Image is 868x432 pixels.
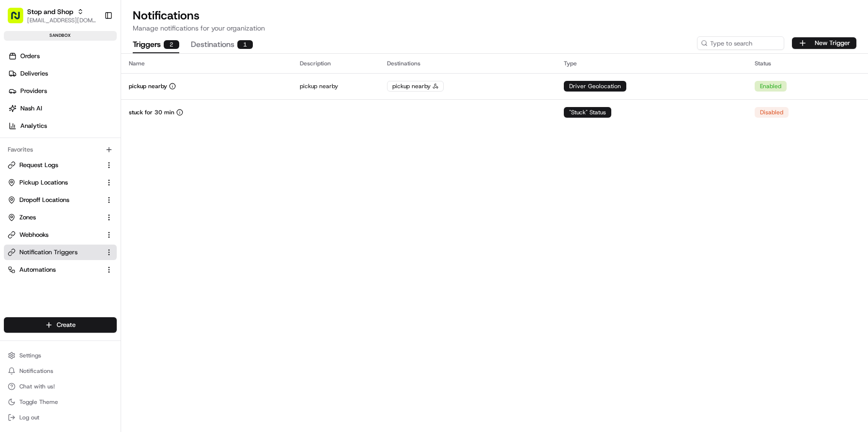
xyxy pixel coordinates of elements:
a: Webhooks [8,231,101,239]
div: Favorites [4,142,117,157]
span: Pickup Locations [19,178,68,187]
a: Analytics [4,118,121,134]
button: Settings [4,349,117,362]
p: pickup nearby [129,82,167,90]
button: Webhooks [4,227,117,243]
a: Notification Triggers [8,248,101,257]
div: pickup nearby [387,81,444,92]
div: Destinations [387,60,548,67]
span: Dropoff Locations [19,196,69,204]
button: [EMAIL_ADDRESS][DOMAIN_NAME] [27,16,96,24]
a: Orders [4,48,121,64]
span: Toggle Theme [19,398,58,406]
button: Dropoff Locations [4,192,117,208]
span: Settings [19,352,41,359]
button: Stop and Shop [27,7,73,16]
button: Toggle Theme [4,395,117,409]
div: Description [300,60,372,67]
button: Log out [4,411,117,424]
button: Stop and Shop[EMAIL_ADDRESS][DOMAIN_NAME] [4,4,100,27]
a: Pickup Locations [8,178,101,187]
span: Automations [19,265,56,274]
p: Manage notifications for your organization [133,23,856,33]
h1: Notifications [133,8,856,23]
a: Zones [8,213,101,222]
button: Zones [4,210,117,225]
input: Type to search [697,36,784,50]
span: Request Logs [19,161,58,170]
button: Destinations [191,37,253,53]
div: Driver Geolocation [564,81,626,92]
button: Notification Triggers [4,245,117,260]
button: Create [4,317,117,333]
button: Triggers [133,37,179,53]
a: Nash AI [4,101,121,116]
span: Webhooks [19,231,48,239]
a: Providers [4,83,121,99]
a: Deliveries [4,66,121,81]
span: Log out [19,414,39,421]
span: Orders [20,52,40,61]
button: Pickup Locations [4,175,117,190]
a: Dropoff Locations [8,196,101,204]
button: Automations [4,262,117,278]
a: Request Logs [8,161,101,170]
button: New Trigger [792,37,856,49]
span: Analytics [20,122,47,130]
div: Status [755,60,860,67]
span: Notifications [19,367,53,375]
button: Chat with us! [4,380,117,393]
span: Create [57,321,76,329]
span: Zones [19,213,36,222]
div: "Stuck" Status [564,107,611,118]
p: pickup nearby [300,82,372,90]
span: Deliveries [20,69,48,78]
p: stuck for 30 min [129,108,174,116]
div: 2 [164,40,179,49]
div: 1 [237,40,253,49]
span: Notification Triggers [19,248,77,257]
button: Request Logs [4,157,117,173]
div: Type [564,60,739,67]
span: Nash AI [20,104,42,113]
span: Providers [20,87,47,95]
a: Automations [8,265,101,274]
div: sandbox [4,31,117,41]
div: Enabled [755,81,787,92]
button: Notifications [4,364,117,378]
div: Disabled [755,107,789,118]
div: Name [129,60,284,67]
span: Chat with us! [19,383,55,390]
